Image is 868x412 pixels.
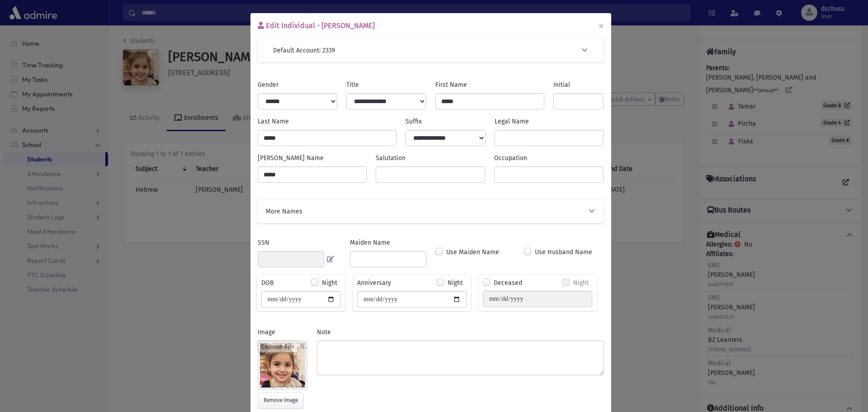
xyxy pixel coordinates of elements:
[435,80,467,90] label: First Name
[535,247,592,257] label: Use Husband Name
[357,278,391,288] label: Anniversary
[494,153,527,163] label: Occupation
[258,153,324,163] label: [PERSON_NAME] Name
[494,278,522,288] label: Deceased
[448,278,463,288] label: Night
[317,327,331,337] label: Note
[258,327,275,337] label: Image
[265,207,597,216] button: More Names
[446,247,499,257] label: Use Maiden Name
[376,153,406,163] label: Salutation
[553,80,570,90] label: Initial
[258,238,269,247] label: SSN
[406,117,422,126] label: Suffix
[322,278,337,288] label: Night
[258,80,278,90] label: Gender
[495,117,529,126] label: Legal Name
[258,20,375,31] h6: Edit Individual - [PERSON_NAME]
[573,278,589,288] label: Night
[591,13,611,38] button: ×
[258,393,304,409] button: Remove Image
[261,278,274,288] label: DOB
[272,46,590,55] button: Default Account: 2339
[258,117,289,126] label: Last Name
[266,207,302,216] span: More Names
[346,80,359,90] label: Title
[350,238,390,247] label: Maiden Name
[273,46,335,55] span: Default Account: 2339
